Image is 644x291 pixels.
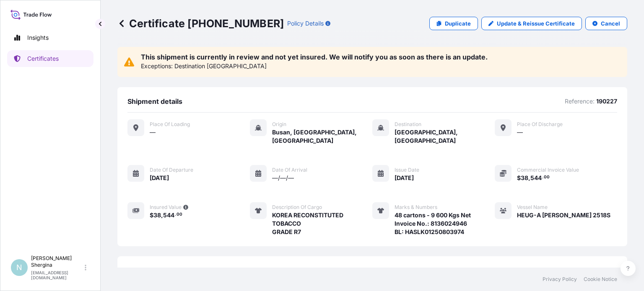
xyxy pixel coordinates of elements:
[141,62,173,70] p: Exceptions:
[150,128,156,136] span: —
[272,211,372,236] span: KOREA RECONSTITUTED TOBACCO GRADE R7
[287,19,324,28] p: Policy Details
[141,54,488,60] p: This shipment is currently in review and not yet insured. We will notify you as soon as there is ...
[150,204,182,211] span: Insured Value
[272,121,286,128] span: Origin
[150,167,193,173] span: Date of departure
[481,17,582,30] a: Update & Reissue Certificate
[272,167,307,173] span: Date of arrival
[429,17,478,30] a: Duplicate
[585,17,627,30] button: Cancel
[272,128,372,145] span: Busan, [GEOGRAPHIC_DATA], [GEOGRAPHIC_DATA]
[584,276,617,283] a: Cookie Notice
[395,204,437,211] span: Marks & Numbers
[544,176,550,179] span: 00
[517,204,548,211] span: Vessel Name
[31,270,83,280] p: [EMAIL_ADDRESS][DOMAIN_NAME]
[7,29,93,46] a: Insights
[16,263,22,272] span: N
[517,167,579,173] span: Commercial Invoice Value
[530,175,542,181] span: 544
[177,213,182,216] span: 00
[27,54,59,63] p: Certificates
[272,174,294,182] span: —/—/—
[565,97,595,106] p: Reference:
[153,212,161,218] span: 38
[542,176,543,179] span: .
[31,255,83,268] p: [PERSON_NAME] Shergina
[150,121,190,128] span: Place of Loading
[395,167,419,173] span: Issue Date
[517,128,523,136] span: —
[150,174,169,182] span: [DATE]
[272,204,322,211] span: Description of cargo
[601,19,620,28] p: Cancel
[395,128,495,145] span: [GEOGRAPHIC_DATA], [GEOGRAPHIC_DATA]
[395,211,471,236] span: 48 cartons - 9 600 Kgs Net Invoice No.: 8136024946 BL: HASLK01250803974
[517,121,563,128] span: Place of discharge
[517,211,610,219] span: HEUG-A [PERSON_NAME] 2518S
[117,17,284,30] p: Certificate [PHONE_NUMBER]
[521,175,528,181] span: 38
[161,212,163,218] span: ,
[175,213,176,216] span: .
[163,212,174,218] span: 544
[395,174,414,182] span: [DATE]
[517,175,521,181] span: $
[528,175,530,181] span: ,
[150,212,153,218] span: $
[497,19,575,28] p: Update & Reissue Certificate
[445,19,471,28] p: Duplicate
[174,62,267,70] p: Destination [GEOGRAPHIC_DATA]
[7,50,93,67] a: Certificates
[543,276,577,283] a: Privacy Policy
[127,97,182,106] span: Shipment details
[27,33,49,42] p: Insights
[395,121,421,128] span: Destination
[596,97,617,106] p: 190227
[127,266,180,275] span: Assured Details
